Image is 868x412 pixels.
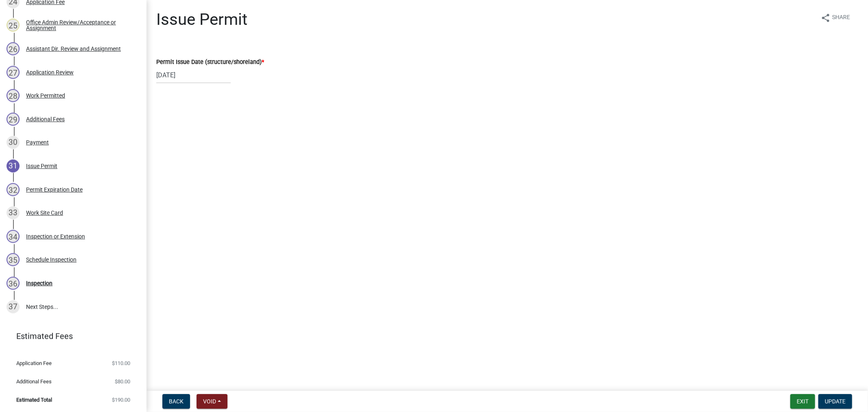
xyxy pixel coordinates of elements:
[156,10,247,29] h1: Issue Permit
[26,234,85,239] div: Inspection or Extension
[825,398,846,405] span: Update
[7,206,20,219] div: 33
[162,394,190,409] button: Back
[197,394,227,409] button: Void
[26,281,52,286] div: Inspection
[7,160,20,173] div: 31
[16,361,52,366] span: Application Fee
[26,210,63,216] div: Work Site Card
[26,163,57,169] div: Issue Permit
[7,89,20,102] div: 28
[26,93,65,99] div: Work Permitted
[7,136,20,149] div: 30
[790,394,815,409] button: Exit
[156,67,231,83] input: mm/dd/yyyy
[156,59,264,65] label: Permit Issue Date (structure/shoreland)
[7,113,20,126] div: 29
[26,70,74,75] div: Application Review
[814,10,857,26] button: shareShare
[7,42,20,55] div: 26
[7,253,20,266] div: 35
[26,257,77,263] div: Schedule Inspection
[26,140,49,145] div: Payment
[112,397,130,403] span: $190.00
[7,277,20,290] div: 36
[832,13,850,23] span: Share
[203,398,216,405] span: Void
[26,46,121,52] div: Assistant Dir. Review and Assignment
[821,13,831,23] i: share
[7,19,20,32] div: 25
[16,379,52,384] span: Additional Fees
[7,66,20,79] div: 27
[16,397,52,403] span: Estimated Total
[26,187,83,193] div: Permit Expiration Date
[26,20,133,31] div: Office Admin Review/Acceptance or Assignment
[115,379,130,384] span: $80.00
[7,300,20,313] div: 37
[818,394,852,409] button: Update
[7,328,133,344] a: Estimated Fees
[169,398,184,405] span: Back
[7,183,20,196] div: 32
[112,361,130,366] span: $110.00
[26,116,65,122] div: Additional Fees
[7,230,20,243] div: 34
